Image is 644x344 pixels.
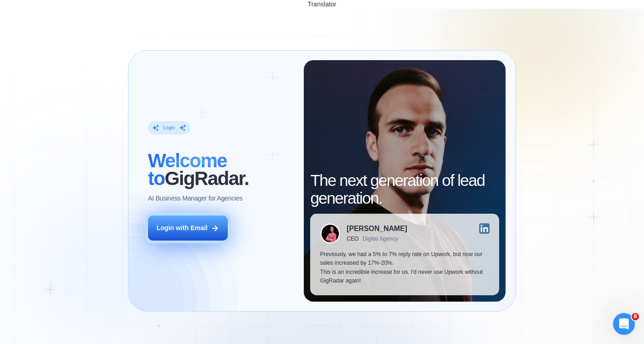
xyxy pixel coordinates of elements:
[632,313,639,320] span: 8
[157,224,208,232] div: Login with Email
[347,225,407,232] div: [PERSON_NAME]
[310,172,499,207] h2: The next generation of lead generation.
[148,194,242,203] p: AI Business Manager for Agencies
[363,236,398,242] div: Digital Agency
[163,124,175,131] div: Login
[148,150,227,189] span: Welcome to
[347,236,358,242] div: CEO
[148,152,294,188] h2: ‍ GigRadar.
[613,313,635,335] iframe: Intercom live chat
[320,250,490,286] p: Previously, we had a 5% to 7% reply rate on Upwork, but now our sales increased by 17%-20%. This ...
[148,216,228,241] button: Login with Email
[462,251,644,319] iframe: Intercom notifications сообщение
